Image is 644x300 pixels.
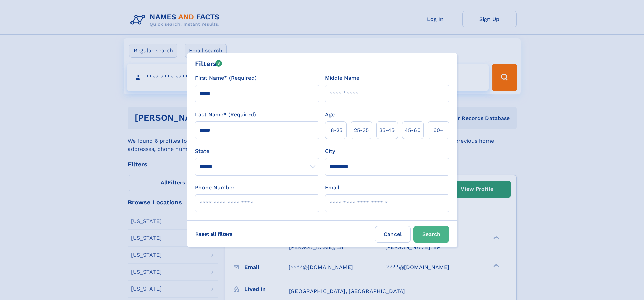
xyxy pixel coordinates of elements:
[195,184,235,192] label: Phone Number
[329,126,342,134] span: 18‑25
[325,184,339,192] label: Email
[405,126,421,134] span: 45‑60
[195,111,256,119] label: Last Name* (Required)
[195,147,319,155] label: State
[325,147,335,155] label: City
[379,126,395,134] span: 35‑45
[354,126,369,134] span: 25‑35
[325,111,335,119] label: Age
[413,226,449,243] button: Search
[195,74,257,82] label: First Name* (Required)
[195,59,222,69] div: Filters
[325,74,359,82] label: Middle Name
[375,226,411,243] label: Cancel
[433,126,444,134] span: 60+
[191,226,237,242] label: Reset all filters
